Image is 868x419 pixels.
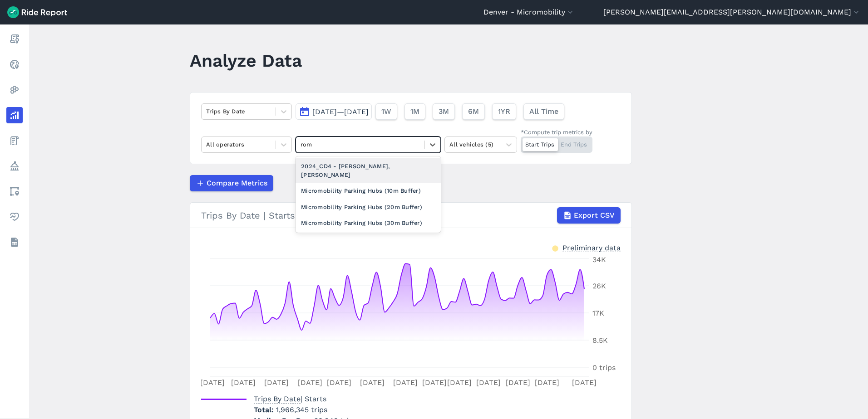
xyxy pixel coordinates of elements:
span: 1M [410,106,419,117]
span: All Time [529,106,558,117]
span: Export CSV [574,210,615,221]
a: Health [6,209,23,225]
tspan: [DATE] [264,378,289,387]
div: Preliminary data [562,243,621,252]
div: *Compute trip metrics by [521,128,592,136]
tspan: [DATE] [231,378,256,387]
tspan: [DATE] [572,378,597,387]
div: 2024_CD4 - [PERSON_NAME], [PERSON_NAME] [296,158,441,183]
button: [DATE]—[DATE] [296,103,372,120]
button: Denver - Micromobility [483,7,575,18]
tspan: 8.5K [592,336,608,345]
button: [PERSON_NAME][EMAIL_ADDRESS][PERSON_NAME][DOMAIN_NAME] [603,7,861,18]
a: Analyze [6,107,23,123]
a: Realtime [6,56,23,73]
button: 1W [375,103,397,120]
tspan: 0 trips [592,363,616,372]
tspan: [DATE] [200,378,225,387]
a: Areas [6,183,23,200]
a: Policy [6,158,23,174]
span: Total [254,405,276,414]
div: Micromobility Parking Hubs (20m Buffer) [296,199,441,215]
div: Trips By Date | Starts [201,207,621,224]
span: 3M [439,106,449,117]
button: All Time [523,103,564,120]
a: Fees [6,132,23,149]
button: 6M [462,103,485,120]
tspan: 34K [592,255,606,264]
div: Micromobility Parking Hubs (30m Buffer) [296,215,441,231]
tspan: 17K [592,309,604,317]
tspan: 26K [592,282,606,290]
tspan: [DATE] [535,378,559,387]
span: 6M [468,106,479,117]
button: 3M [433,103,455,120]
span: | Starts [254,395,326,403]
tspan: [DATE] [476,378,501,387]
img: Ride Report [7,6,67,18]
span: Trips By Date [254,392,301,404]
button: Compare Metrics [190,175,273,191]
span: [DATE]—[DATE] [312,107,369,116]
div: Micromobility Parking Hubs (10m Buffer) [296,183,441,199]
a: Heatmaps [6,82,23,98]
button: 1M [404,103,425,120]
tspan: [DATE] [298,378,322,387]
span: 1W [381,106,391,117]
span: 1YR [498,106,510,117]
span: 1,966,345 trips [276,405,327,414]
tspan: [DATE] [393,378,418,387]
span: Compare Metrics [207,178,267,189]
tspan: [DATE] [506,378,530,387]
a: Datasets [6,234,23,250]
h1: Analyze Data [190,48,302,73]
button: Export CSV [557,207,621,224]
tspan: [DATE] [360,378,385,387]
tspan: [DATE] [422,378,447,387]
a: Report [6,31,23,47]
button: 1YR [492,103,516,120]
tspan: [DATE] [327,378,351,387]
tspan: [DATE] [447,378,472,387]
